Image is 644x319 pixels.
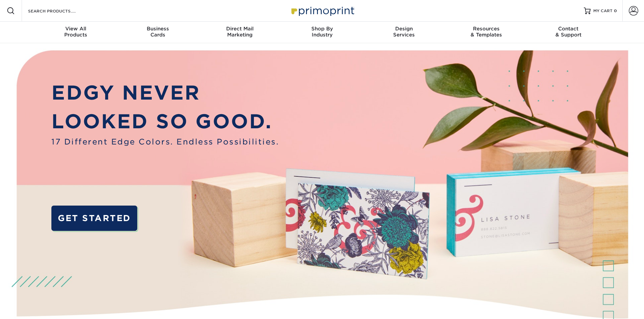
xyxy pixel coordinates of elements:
p: LOOKED SO GOOD. [51,107,279,136]
span: 17 Different Edge Colors. Endless Possibilities. [51,136,279,148]
div: & Templates [445,26,527,38]
a: GET STARTED [51,206,137,231]
a: DesignServices [363,22,445,43]
a: Resources& Templates [445,22,527,43]
span: Business [117,26,199,32]
input: SEARCH PRODUCTS..... [27,7,93,15]
div: Services [363,26,445,38]
a: Direct MailMarketing [199,22,281,43]
span: 0 [614,8,617,13]
div: Products [35,26,117,38]
div: Industry [281,26,363,38]
span: Resources [445,26,527,32]
a: BusinessCards [117,22,199,43]
p: EDGY NEVER [51,78,279,107]
a: Contact& Support [527,22,610,43]
span: Direct Mail [199,26,281,32]
span: View All [35,26,117,32]
span: Contact [527,26,610,32]
div: Marketing [199,26,281,38]
a: View AllProducts [35,22,117,43]
span: Shop By [281,26,363,32]
a: Shop ByIndustry [281,22,363,43]
img: Primoprint [288,3,356,18]
div: & Support [527,26,610,38]
span: Design [363,26,445,32]
span: MY CART [593,8,613,14]
div: Cards [117,26,199,38]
